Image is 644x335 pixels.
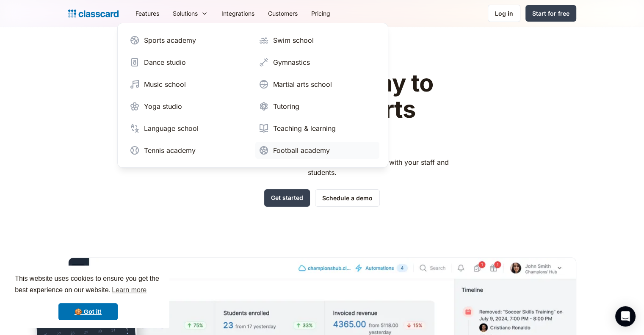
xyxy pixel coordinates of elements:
[273,145,330,155] div: Football academy
[273,79,332,89] div: Martial arts school
[117,23,388,168] nav: Solutions
[255,98,379,115] a: Tutoring
[111,284,148,296] a: learn more about cookies
[126,142,250,159] a: Tennis academy
[315,189,380,207] a: Schedule a demo
[525,5,576,22] a: Start for free
[615,306,636,327] div: Open Intercom Messenger
[7,266,169,328] div: cookieconsent
[68,8,119,19] a: Logo
[126,98,250,115] a: Yoga studio
[273,35,314,45] div: Swim school
[173,9,198,18] div: Solutions
[273,123,336,133] div: Teaching & learning
[255,76,379,93] a: Martial arts school
[255,120,379,137] a: Teaching & learning
[255,142,379,159] a: Football academy
[488,5,520,22] a: Log in
[126,76,250,93] a: Music school
[15,274,161,296] span: This website uses cookies to ensure you get the best experience on our website.
[264,189,310,207] a: Get started
[144,79,186,89] div: Music school
[255,32,379,49] a: Swim school
[144,57,186,67] div: Dance studio
[495,9,513,18] div: Log in
[129,4,166,23] a: Features
[273,101,299,111] div: Tutoring
[126,120,250,137] a: Language school
[215,4,261,23] a: Integrations
[166,4,215,23] div: Solutions
[304,4,337,23] a: Pricing
[126,54,250,71] a: Dance studio
[261,4,304,23] a: Customers
[144,145,196,155] div: Tennis academy
[255,54,379,71] a: Gymnastics
[58,303,118,320] a: dismiss cookie message
[532,9,569,18] div: Start for free
[144,101,182,111] div: Yoga studio
[126,32,250,49] a: Sports academy
[144,123,199,133] div: Language school
[144,35,196,45] div: Sports academy
[273,57,310,67] div: Gymnastics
